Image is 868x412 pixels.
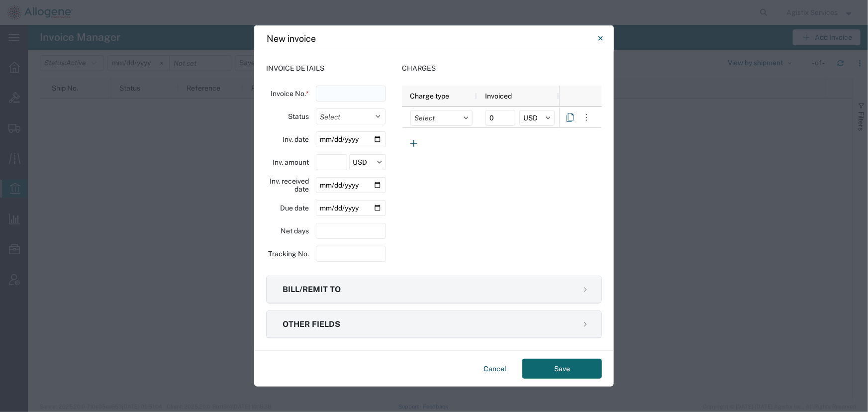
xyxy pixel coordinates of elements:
[402,63,602,74] div: Charges
[590,28,610,48] button: Close
[410,92,449,100] span: Charge type
[268,246,309,262] label: Tracking No.
[349,154,386,170] input: Select
[522,359,602,379] button: Save
[273,154,309,170] label: Inv. amount
[281,223,309,239] label: Net days
[267,32,316,45] h4: New invoice
[283,131,309,147] label: Inv. date
[410,110,473,126] input: Select
[288,108,309,124] label: Status
[267,276,601,303] h3: Bill/remit to
[266,177,309,193] label: Inv. received date
[519,110,555,126] input: Select
[485,92,512,100] span: Invoiced
[271,86,309,102] label: Invoice No.
[266,63,386,74] div: Invoice details
[267,311,601,338] h3: Other fields
[476,359,514,379] button: Cancel
[280,200,309,216] label: Due date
